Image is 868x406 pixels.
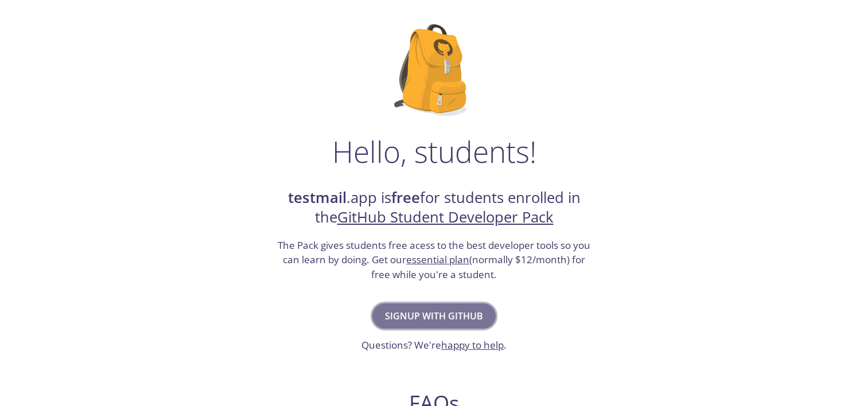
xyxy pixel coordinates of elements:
a: GitHub Student Developer Pack [337,207,554,227]
img: github-student-backpack.png [394,24,474,116]
h3: The Pack gives students free acess to the best developer tools so you can learn by doing. Get our... [277,238,592,282]
a: happy to help [441,338,504,352]
h3: Questions? We're . [361,338,507,353]
strong: testmail [288,188,347,208]
span: Signup with GitHub [385,308,483,324]
strong: free [391,188,420,208]
button: Signup with GitHub [372,303,496,329]
a: essential plan [406,253,469,266]
h2: .app is for students enrolled in the [277,188,592,228]
h1: Hello, students! [332,134,536,169]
